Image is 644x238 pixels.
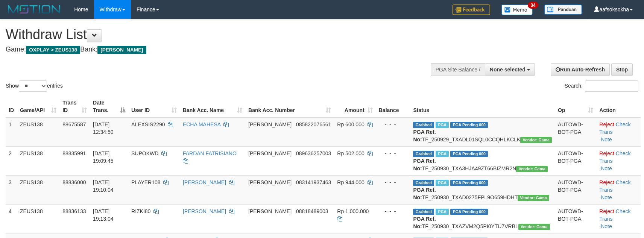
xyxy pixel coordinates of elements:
span: Marked by aafpengsreynich [436,180,449,186]
a: Note [601,194,612,200]
span: Grabbed [413,122,434,128]
div: - - - [379,150,407,157]
td: AUTOWD-BOT-PGA [555,204,596,233]
th: Amount: activate to sort column ascending [334,96,375,117]
img: MOTION_logo.png [6,4,63,15]
span: 34 [528,2,538,9]
span: Copy 085822076561 to clipboard [296,121,331,127]
span: RIZKI80 [131,208,150,214]
a: Reject [599,208,614,214]
span: PGA Pending [450,209,488,215]
th: Bank Acc. Number: activate to sort column ascending [245,96,334,117]
span: Rp 600.000 [337,121,364,127]
span: Vendor URL: https://trx31.1velocity.biz [520,137,552,143]
span: Vendor URL: https://trx31.1velocity.biz [518,195,549,201]
span: Grabbed [413,209,434,215]
span: Rp 944.000 [337,179,364,185]
span: None selected [490,67,526,73]
th: Trans ID: activate to sort column ascending [59,96,90,117]
td: ZEUS138 [17,146,59,175]
b: PGA Ref. No: [413,216,436,229]
span: Grabbed [413,180,434,186]
span: Vendor URL: https://trx31.1velocity.biz [516,166,548,172]
td: ZEUS138 [17,175,59,204]
span: PLAYER108 [131,179,161,185]
a: Check Trans [599,150,630,164]
a: Note [601,165,612,171]
h4: Game: Bank: [6,46,422,53]
a: [PERSON_NAME] [183,179,226,185]
span: Rp 502.000 [337,150,364,156]
th: Balance [376,96,410,117]
span: Rp 1.000.000 [337,208,369,214]
a: Stop [611,63,633,76]
span: [DATE] 19:13:04 [93,208,114,222]
span: Copy 08818489003 to clipboard [296,208,328,214]
span: ALEXSIS2290 [131,121,165,127]
span: PGA Pending [450,151,488,157]
span: 88836000 [62,179,86,185]
span: PGA Pending [450,180,488,186]
span: PGA Pending [450,122,488,128]
a: Check Trans [599,208,630,222]
span: Copy 083141937463 to clipboard [296,179,331,185]
td: · · [596,204,641,233]
th: Status [410,96,555,117]
input: Search: [585,80,638,92]
span: OXPLAY > ZEUS138 [26,46,80,54]
button: None selected [485,63,535,76]
td: 2 [6,146,17,175]
span: Copy 089636257003 to clipboard [296,150,331,156]
a: [PERSON_NAME] [183,208,226,214]
th: Game/API: activate to sort column ascending [17,96,59,117]
td: ZEUS138 [17,117,59,147]
span: [PERSON_NAME] [248,208,292,214]
span: 88675587 [62,121,86,127]
span: [PERSON_NAME] [248,150,292,156]
span: [PERSON_NAME] [248,121,292,127]
th: Op: activate to sort column ascending [555,96,596,117]
span: [DATE] 12:34:50 [93,121,114,135]
b: PGA Ref. No: [413,129,436,142]
b: PGA Ref. No: [413,158,436,171]
td: ZEUS138 [17,204,59,233]
a: FARDAN FATRISIANO [183,150,237,156]
a: Reject [599,121,614,127]
span: Marked by aafpengsreynich [436,209,449,215]
img: Feedback.jpg [453,5,490,15]
span: Marked by aafpengsreynich [436,122,449,128]
div: - - - [379,179,407,186]
td: 1 [6,117,17,147]
td: 4 [6,204,17,233]
td: TF_250929_TXADL01SQL0CCQHLKCLK [410,117,555,147]
img: panduan.png [544,5,582,15]
a: Reject [599,179,614,185]
a: Note [601,223,612,229]
div: PGA Site Balance / [431,63,485,76]
span: Grabbed [413,151,434,157]
td: AUTOWD-BOT-PGA [555,175,596,204]
a: Check Trans [599,121,630,135]
div: - - - [379,121,407,128]
select: Showentries [19,80,47,92]
a: Note [601,136,612,142]
h1: Withdraw List [6,27,422,42]
td: AUTOWD-BOT-PGA [555,117,596,147]
span: [DATE] 19:09:45 [93,150,114,164]
td: 3 [6,175,17,204]
span: [PERSON_NAME] [97,46,146,54]
th: Action [596,96,641,117]
td: TF_250930_TXAD0275FPL9O659HDHT [410,175,555,204]
span: 88836133 [62,208,86,214]
td: · · [596,117,641,147]
b: PGA Ref. No: [413,187,436,200]
a: ECHA MAHESA [183,121,220,127]
span: Vendor URL: https://trx31.1velocity.biz [518,224,550,230]
span: [DATE] 19:10:04 [93,179,114,193]
a: Run Auto-Refresh [551,63,610,76]
label: Search: [565,80,638,92]
img: Button%20Memo.svg [501,5,533,15]
td: AUTOWD-BOT-PGA [555,146,596,175]
th: Bank Acc. Name: activate to sort column ascending [180,96,245,117]
th: Date Trans.: activate to sort column descending [90,96,128,117]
